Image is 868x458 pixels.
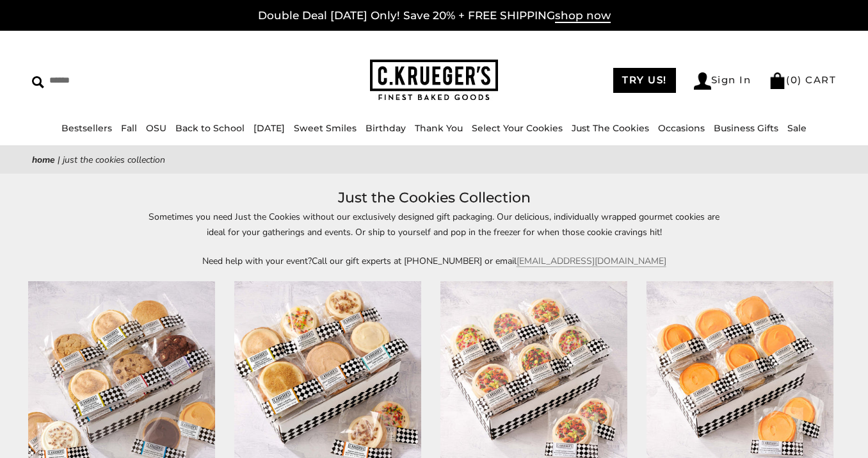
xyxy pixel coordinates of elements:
[613,68,676,93] a: TRY US!
[146,122,166,134] a: OSU
[366,122,406,134] a: Birthday
[769,72,786,89] img: Bag
[32,152,836,167] nav: breadcrumbs
[658,122,705,134] a: Occasions
[140,209,728,239] p: Sometimes you need Just the Cookies without our exclusively designed gift packaging. Our deliciou...
[63,154,165,166] span: Just the Cookies Collection
[517,255,666,267] a: [EMAIL_ADDRESS][DOMAIN_NAME]
[51,186,817,209] h1: Just the Cookies Collection
[61,122,112,134] a: Bestsellers
[555,9,611,23] span: shop now
[791,74,798,86] span: 0
[258,9,611,23] a: Double Deal [DATE] Only! Save 20% + FREE SHIPPINGshop now
[121,122,137,134] a: Fall
[370,60,498,101] img: C.KRUEGER'S
[769,74,836,86] a: (0) CART
[312,255,517,267] span: Call our gift experts at [PHONE_NUMBER] or email
[32,76,44,88] img: Search
[694,72,751,90] a: Sign In
[32,70,219,90] input: Search
[58,154,60,166] span: |
[472,122,563,134] a: Select Your Cookies
[32,154,55,166] a: Home
[694,72,711,90] img: Account
[253,122,285,134] a: [DATE]
[294,122,357,134] a: Sweet Smiles
[175,122,245,134] a: Back to School
[140,254,728,268] p: Need help with your event?
[572,122,649,134] a: Just The Cookies
[714,122,778,134] a: Business Gifts
[415,122,463,134] a: Thank You
[787,122,807,134] a: Sale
